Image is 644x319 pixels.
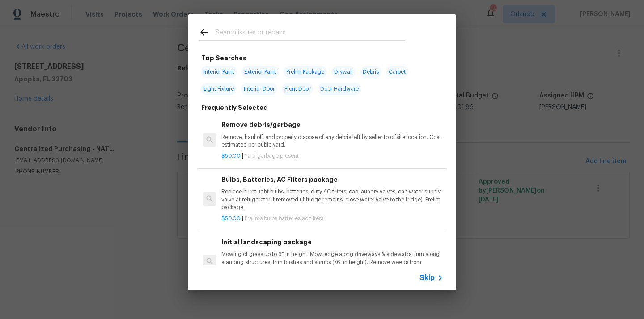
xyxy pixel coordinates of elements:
h6: Top Searches [201,53,246,63]
span: Interior Door [241,83,277,95]
h6: Remove debris/garbage [221,120,443,130]
span: Interior Paint [201,66,237,78]
p: Replace burnt light bulbs, batteries, dirty AC filters, cap laundry valves, cap water supply valv... [221,188,443,211]
span: Debris [360,66,381,78]
span: Skip [419,273,435,282]
p: | [221,152,443,160]
span: Exterior Paint [241,66,279,78]
input: Search issues or repairs [216,27,405,40]
span: $50.00 [221,153,241,159]
p: Remove, haul off, and properly dispose of any debris left by seller to offsite location. Cost est... [221,134,443,149]
h6: Initial landscaping package [221,237,443,247]
h6: Frequently Selected [201,103,268,113]
span: Light Fixture [201,83,237,95]
span: Prelims bulbs batteries ac filters [245,216,323,221]
span: Front Door [282,83,313,95]
span: Door Hardware [318,83,361,95]
span: Prelim Package [284,66,327,78]
p: Mowing of grass up to 6" in height. Mow, edge along driveways & sidewalks, trim along standing st... [221,251,443,273]
span: Yard garbage present [245,153,299,159]
h6: Bulbs, Batteries, AC Filters package [221,175,443,185]
span: Drywall [331,66,356,78]
span: $50.00 [221,216,241,221]
span: Carpet [386,66,408,78]
p: | [221,215,443,222]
